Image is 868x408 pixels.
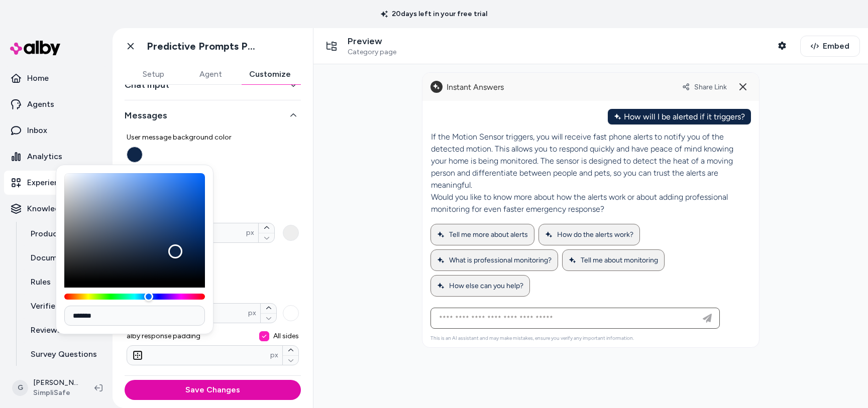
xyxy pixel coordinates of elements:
[31,276,51,288] p: Rules
[31,348,97,360] p: Survey Questions
[31,324,61,336] p: Reviews
[125,78,301,92] button: Chat Input
[273,331,299,341] span: All sides
[21,222,108,246] a: Products
[125,108,301,122] button: Messages
[4,171,108,195] a: Experiences
[21,294,108,318] a: Verified Q&As
[31,228,65,240] p: Products
[4,66,108,90] a: Home
[4,118,108,143] a: Inbox
[125,380,301,400] button: Save Changes
[64,294,205,300] div: Hue
[261,304,276,313] button: alby response borderpx
[127,331,299,341] label: alby response padding
[10,41,60,55] img: alby Logo
[127,147,143,163] button: User message background color
[4,197,108,221] button: Knowledge
[800,36,860,57] button: Embed
[248,308,256,318] span: px
[27,203,69,215] p: Knowledge
[6,372,86,404] button: G[PERSON_NAME]SimpliSafe
[33,388,78,398] span: SimpliSafe
[21,270,108,294] a: Rules
[283,305,299,321] button: alby response borderpx
[270,350,278,360] span: px
[31,300,83,312] p: Verified Q&As
[27,151,62,163] p: Analytics
[375,9,493,19] p: 20 days left in your free trial
[246,228,254,238] span: px
[33,378,78,388] p: [PERSON_NAME]
[283,225,299,241] button: Borderpx
[127,132,299,143] span: User message background color
[261,313,276,323] button: alby response borderpx
[21,246,108,270] a: Documents
[259,233,274,243] button: Borderpx
[4,92,108,116] a: Agents
[823,40,849,52] span: Embed
[348,48,396,57] span: Category page
[64,173,205,282] div: Color
[27,72,49,84] p: Home
[21,342,108,366] a: Survey Questions
[21,318,108,342] a: Reviews
[125,122,301,367] div: Messages
[259,223,274,233] button: Borderpx
[31,252,73,264] p: Documents
[239,64,301,84] button: Customize
[12,380,28,396] span: G
[4,145,108,169] a: Analytics
[182,64,239,84] button: Agent
[259,331,269,341] button: All sides
[125,64,182,84] button: Setup
[147,40,260,53] h1: Predictive Prompts PLP
[348,36,396,47] p: Preview
[27,98,54,110] p: Agents
[27,124,47,137] p: Inbox
[27,177,72,189] p: Experiences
